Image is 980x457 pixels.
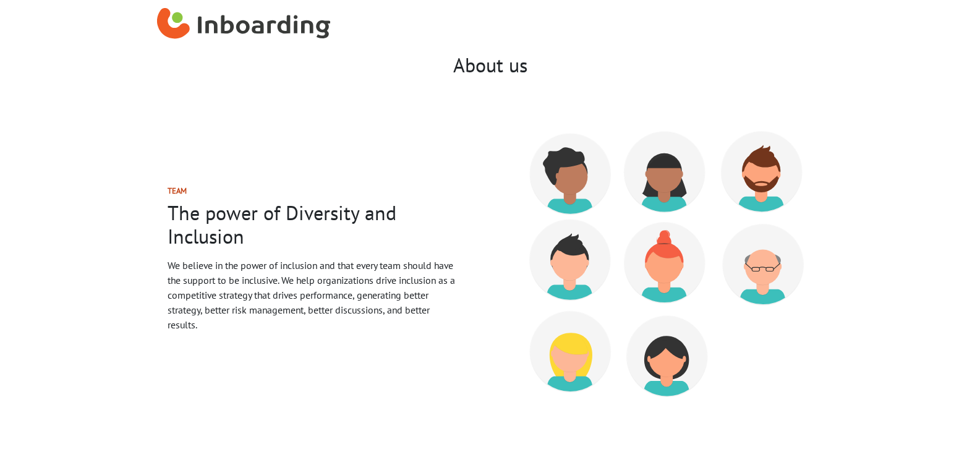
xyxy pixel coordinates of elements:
[168,186,187,196] font: Team
[157,8,331,45] img: Inboarding Home
[168,259,455,331] font: We believe in the power of inclusion and that every team should have the support to be inclusive....
[453,52,527,78] font: About us
[168,200,396,249] font: The power of Diversity and Inclusion
[500,101,833,427] img: Team
[157,5,331,48] a: Inboarding Home Page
